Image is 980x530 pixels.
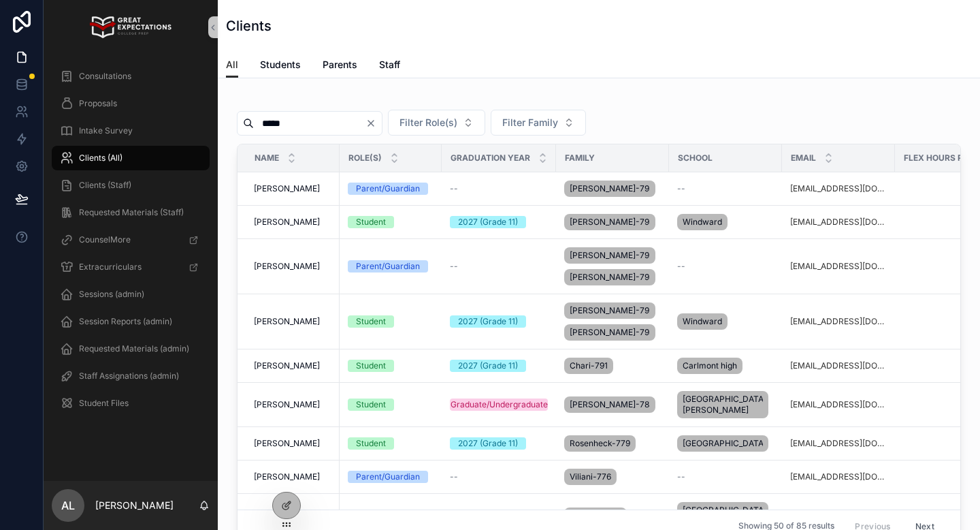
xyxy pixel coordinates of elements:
a: Sessions (admin) [52,282,210,307]
button: Select Button [388,110,485,136]
a: Staff Assignations (admin) [52,364,210,388]
span: Proposals [79,98,117,109]
span: School [678,153,713,163]
a: [EMAIL_ADDRESS][DOMAIN_NAME] [790,316,887,327]
span: Staff Assignations (admin) [79,371,179,381]
a: [PERSON_NAME] [254,399,331,410]
a: -- [677,183,774,194]
button: Clear [365,118,382,129]
div: Parent/Guardian [356,183,420,195]
span: Parents [323,58,357,72]
div: 2027 (Grade 11) [458,216,518,228]
a: [GEOGRAPHIC_DATA] [677,433,774,454]
a: [EMAIL_ADDRESS][DOMAIN_NAME] [790,360,887,371]
span: Chari-791 [570,360,608,371]
span: Intake Survey [79,125,133,136]
a: All [226,52,238,78]
span: [GEOGRAPHIC_DATA][PERSON_NAME] [683,505,763,527]
span: [PERSON_NAME] [254,316,320,327]
a: Student [348,315,434,328]
span: -- [677,261,685,272]
a: Proposals [52,91,210,116]
div: 2027 (Grade 11) [458,437,518,450]
span: All [226,58,238,72]
a: -- [450,183,548,194]
a: [PERSON_NAME]-792[PERSON_NAME]-793 [564,245,661,288]
span: Filter Family [502,116,558,129]
span: Windward [683,316,722,327]
a: Student [348,216,434,228]
a: Student [348,360,434,372]
a: Student Files [52,391,210,416]
a: [PERSON_NAME]-792[PERSON_NAME]-793 [564,300,661,343]
a: [PERSON_NAME]-793 [564,178,661,200]
a: -- [450,261,548,272]
span: Students [260,58,301,72]
a: Rosenheck-779 [564,433,661,454]
span: [PERSON_NAME] [254,217,320,228]
img: App logo [90,16,171,38]
span: [PERSON_NAME] [254,261,320,272]
a: 2027 (Grade 11) [450,315,548,328]
span: [PERSON_NAME] [254,183,320,194]
span: Session Reports (admin) [79,316,172,327]
span: AL [61,497,75,514]
span: Family [565,153,595,163]
a: Students [260,52,301,80]
a: 2027 (Grade 11) [450,360,548,372]
a: [EMAIL_ADDRESS][DOMAIN_NAME] [790,217,887,228]
span: [PERSON_NAME]-793 [570,272,650,283]
span: Sessions (admin) [79,289,144,300]
a: 2027 (Grade 11) [450,216,548,228]
a: [PERSON_NAME]-793 [564,211,661,233]
span: [PERSON_NAME]-793 [570,183,650,194]
div: Graduate/Undergraduate [451,399,548,411]
div: Parent/Guardian [356,260,420,272]
a: Session Reports (admin) [52,309,210,334]
a: [EMAIL_ADDRESS][DOMAIN_NAME] [790,261,887,272]
div: Student [356,315,386,328]
span: Windward [683,217,722,228]
span: Requested Materials (Staff) [79,207,184,218]
span: Carlmont high [683,360,737,371]
div: Student [356,360,386,372]
span: CounselMore [79,234,131,245]
span: [PERSON_NAME]-793 [570,327,650,338]
span: -- [677,183,685,194]
span: Requested Materials (admin) [79,343,189,354]
a: Chari-791 [564,355,661,377]
span: [GEOGRAPHIC_DATA][PERSON_NAME] [683,394,763,416]
a: Intake Survey [52,119,210,143]
a: [PERSON_NAME] [254,316,331,327]
a: CounselMore [52,228,210,252]
span: [PERSON_NAME] [254,438,320,449]
div: Student [356,437,386,450]
span: [PERSON_NAME] [254,399,320,410]
a: Parent/Guardian [348,471,434,483]
span: -- [677,471,685,482]
a: [PERSON_NAME] [254,217,331,228]
span: [PERSON_NAME]-785 [570,399,650,410]
a: Requested Materials (admin) [52,337,210,361]
a: [EMAIL_ADDRESS][DOMAIN_NAME] [790,471,887,482]
span: Consultations [79,71,131,82]
span: -- [450,183,458,194]
a: -- [677,471,774,482]
h1: Clients [226,16,272,35]
div: Student [356,216,386,228]
a: [PERSON_NAME]-785 [564,394,661,416]
a: Graduate/Undergraduate [450,399,548,411]
a: Windward [677,211,774,233]
span: [PERSON_NAME] [254,471,320,482]
a: [PERSON_NAME] [254,183,331,194]
a: Requested Materials (Staff) [52,200,210,225]
span: [PERSON_NAME]-793 [570,217,650,228]
a: Parent/Guardian [348,260,434,272]
a: Extracurriculars [52,255,210,279]
span: Staff [379,58,400,72]
span: Role(s) [348,153,382,163]
span: -- [450,471,458,482]
div: 2027 (Grade 11) [458,360,518,372]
